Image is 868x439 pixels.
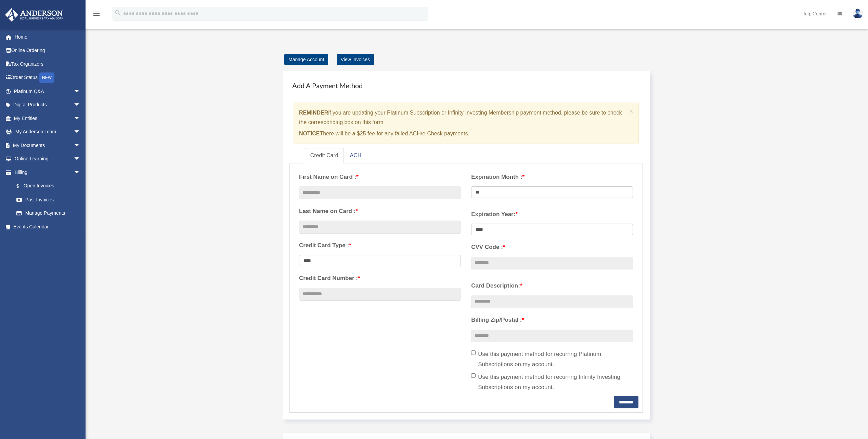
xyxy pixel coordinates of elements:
[20,182,24,190] span: $
[471,350,476,355] input: Use this payment method for recurring Platinum Subscriptions on my account.
[39,72,54,83] div: NEW
[5,57,91,71] a: Tax Organizers
[74,138,87,152] span: arrow_drop_down
[471,349,633,370] label: Use this payment method for recurring Platinum Subscriptions on my account.
[10,207,87,220] a: Manage Payments
[5,165,91,179] a: Billingarrow_drop_down
[5,98,91,112] a: Digital Productsarrow_drop_down
[345,148,367,163] a: ACH
[305,148,344,163] a: Credit Card
[289,78,643,93] h4: Add A Payment Method
[629,107,634,115] button: Close
[853,9,863,18] img: User Pic
[471,209,633,219] label: Expiration Year:
[114,9,122,17] i: search
[284,54,328,65] a: Manage Account
[74,84,87,98] span: arrow_drop_down
[337,54,374,65] a: View Invoices
[5,111,91,125] a: My Entitiesarrow_drop_down
[5,152,91,166] a: Online Learningarrow_drop_down
[5,71,91,85] a: Order StatusNEW
[5,44,91,57] a: Online Ordering
[10,193,91,207] a: Past Invoices
[5,138,91,152] a: My Documentsarrow_drop_down
[471,315,633,325] label: Billing Zip/Postal :
[3,8,65,22] img: Anderson Advisors Platinum Portal
[5,30,91,44] a: Home
[471,372,633,393] label: Use this payment method for recurring Infinity Investing Subscriptions on my account.
[5,220,91,234] a: Events Calendar
[5,125,91,139] a: My Anderson Teamarrow_drop_down
[629,107,634,115] span: ×
[471,281,633,291] label: Card Description:
[5,84,91,98] a: Platinum Q&Aarrow_drop_down
[299,129,626,138] p: There will be a $25 fee for any failed ACH/e-Check payments.
[299,206,461,216] label: Last Name on Card :
[92,12,101,18] a: menu
[471,242,633,252] label: CVV Code :
[74,152,87,166] span: arrow_drop_down
[74,125,87,139] span: arrow_drop_down
[299,240,461,251] label: Credit Card Type :
[299,273,461,283] label: Credit Card Number :
[74,98,87,112] span: arrow_drop_down
[294,103,639,144] div: if you are updating your Platinum Subscription or Infinity Investing Membership payment method, p...
[74,165,87,179] span: arrow_drop_down
[299,172,461,182] label: First Name on Card :
[299,110,328,116] strong: REMINDER
[471,172,633,182] label: Expiration Month :
[299,131,320,136] strong: NOTICE
[10,179,91,193] a: $Open Invoices
[471,373,476,378] input: Use this payment method for recurring Infinity Investing Subscriptions on my account.
[74,111,87,125] span: arrow_drop_down
[92,10,101,18] i: menu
